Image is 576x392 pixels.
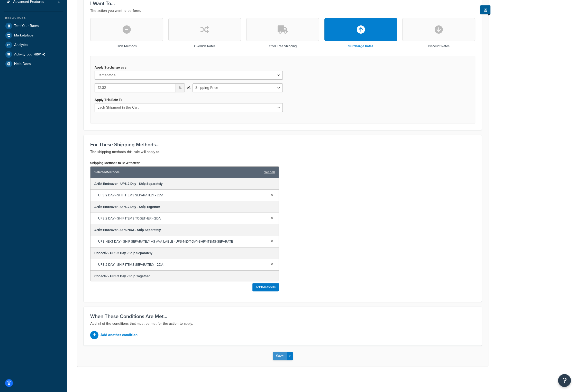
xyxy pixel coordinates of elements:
[95,65,126,69] label: Apply Surcharge as a
[14,43,28,47] span: Analytics
[14,62,31,66] span: Help Docs
[90,161,140,165] label: Shipping Methods to Be Affected
[98,215,267,222] span: UPS 2 DAY - SHIP ITEMS TOGETHER - 2DA
[90,313,475,319] h3: When These Conditions Are Met...
[98,192,267,199] span: UPS 2 DAY - SHIP ITEMS SEPARATELY - 2DA
[176,83,185,92] span: %
[14,24,39,28] span: Test Your Rates
[194,44,215,48] h3: Override Rates
[4,31,63,40] a: Marketplace
[264,169,275,176] a: clear all
[187,84,190,91] span: of:
[252,283,279,291] button: AddMethods
[90,178,279,190] div: Artist Endeavor - UPS 2 Day - Ship Separately
[428,44,450,48] h3: Discount Rates
[90,149,475,155] p: The shipping methods this rule will apply to.
[34,52,47,56] span: NEW
[90,1,475,6] h3: I Want To...
[98,238,267,245] span: UPS NEXT DAY - SHIP SEPARATELY AS AVAILABLE - UPS-NEXT-DAY-SHIP-ITEMS-SEPARATE
[480,5,490,14] button: Show Help Docs
[4,16,63,20] div: Resources
[558,374,571,387] button: Open Resource Center
[90,224,279,236] div: Artist Endeavor - UPS NDA - Ship Separately
[4,50,63,59] a: Activity LogNEW
[269,44,297,48] h3: Offer Free Shipping
[14,33,33,38] span: Marketplace
[273,352,287,360] button: Save
[95,98,122,102] label: Apply This Rate To
[4,21,63,31] a: Test Your Rates
[90,271,279,282] div: Conectiv - UPS 2 Day - Ship Together
[100,331,138,339] p: Add another condition
[4,50,63,59] li: [object Object]
[90,142,475,147] h3: For These Shipping Methods...
[14,51,47,58] span: Activity Log
[90,321,475,327] p: Add all of the conditions that must be met for the action to apply.
[90,247,279,259] div: Conectiv - UPS 2 Day - Ship Separately
[98,261,267,268] span: UPS 2 DAY - SHIP ITEMS SEPARATELY - 2DA
[94,169,261,176] span: Selected Methods
[90,8,475,14] p: The action you want to perform.
[90,201,279,213] div: Artist Endeavor - UPS 2 Day - Ship Together
[117,44,137,48] h3: Hide Methods
[4,40,63,50] a: Analytics
[348,44,373,48] h3: Surcharge Rates
[4,59,63,69] a: Help Docs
